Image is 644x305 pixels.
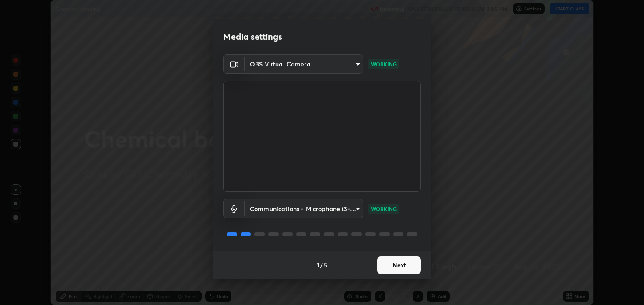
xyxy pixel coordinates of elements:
div: OBS Virtual Camera [245,54,363,74]
h4: 5 [324,260,327,270]
div: OBS Virtual Camera [245,199,363,218]
h4: 1 [317,260,319,270]
button: Next [377,256,421,274]
p: WORKING [371,205,397,213]
h2: Media settings [223,31,282,42]
h4: / [320,260,323,270]
p: WORKING [371,60,397,68]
